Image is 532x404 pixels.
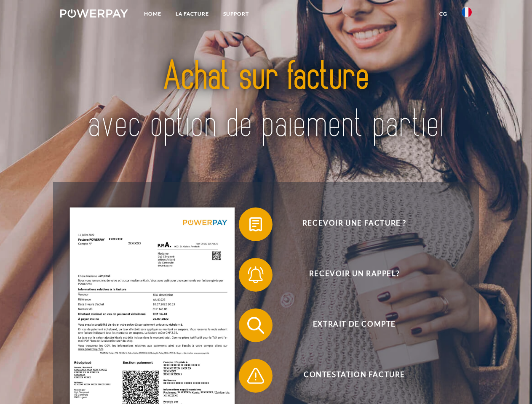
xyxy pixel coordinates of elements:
[251,207,457,241] span: Recevoir une facture ?
[432,6,454,21] a: CG
[245,315,266,336] img: qb_search.svg
[239,258,458,292] button: Recevoir un rappel?
[245,365,266,386] img: qb_warning.svg
[239,308,458,342] button: Extrait de compte
[251,308,457,342] span: Extrait de compte
[80,40,452,161] img: title-powerpay_fr.svg
[168,6,216,21] a: LA FACTURE
[239,207,458,241] button: Recevoir une facture ?
[245,264,266,285] img: qb_bell.svg
[245,214,266,235] img: qb_bill.svg
[216,6,256,21] a: Support
[60,9,128,18] img: logo-powerpay-white.svg
[251,258,457,292] span: Recevoir un rappel?
[239,359,458,393] button: Contestation Facture
[137,6,168,21] a: Home
[251,359,457,393] span: Contestation Facture
[462,7,472,17] img: fr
